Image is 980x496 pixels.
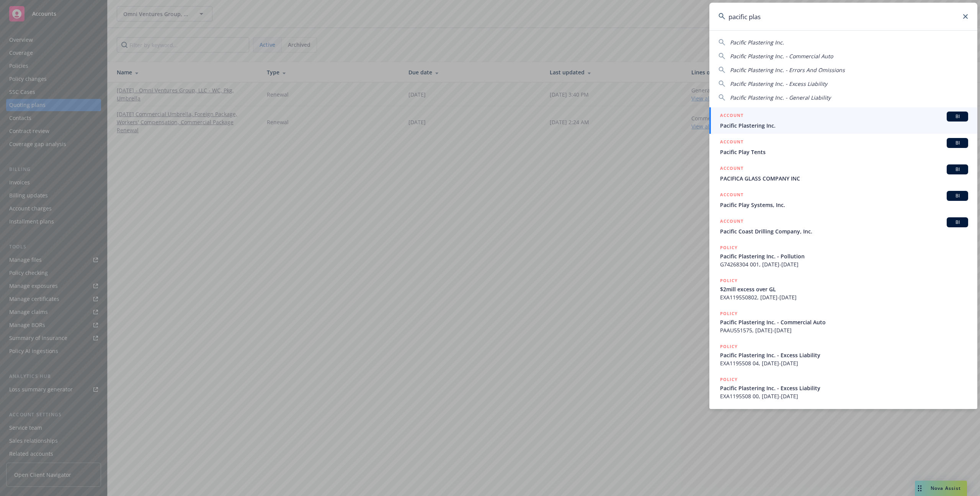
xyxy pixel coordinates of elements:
a: ACCOUNTBIPacific Play Tents [709,134,977,160]
span: EXA1195508 04, [DATE]-[DATE] [720,359,968,367]
h5: POLICY [720,310,738,317]
span: $2mill excess over GL [720,285,968,293]
span: BI [950,219,965,226]
h5: ACCOUNT [720,164,743,174]
h5: ACCOUNT [720,138,743,147]
span: BI [950,166,965,173]
span: Pacific Play Systems, Inc. [720,201,968,209]
span: PAAU551575, [DATE]-[DATE] [720,326,968,334]
h5: POLICY [720,244,738,251]
a: ACCOUNTBIPacific Plastering Inc. [709,107,977,134]
h5: ACCOUNT [720,112,743,121]
span: Pacific Coast Drilling Company, Inc. [720,227,968,235]
span: PACIFICA GLASS COMPANY INC [720,174,968,182]
span: EXA1195508 00, [DATE]-[DATE] [720,392,968,400]
input: Search... [709,3,977,30]
a: POLICYPacific Plastering Inc. - Excess LiabilityEXA1195508 04, [DATE]-[DATE] [709,338,977,371]
span: Pacific Plastering Inc. - Commercial Auto [730,53,833,60]
span: BI [950,140,965,146]
a: ACCOUNTBIPACIFICA GLASS COMPANY INC [709,160,977,187]
h5: POLICY [720,277,738,284]
span: BI [950,192,965,199]
span: Pacific Plastering Inc. - Commercial Auto [720,318,968,326]
h5: POLICY [720,343,738,350]
a: ACCOUNTBIPacific Play Systems, Inc. [709,187,977,213]
a: ACCOUNTBIPacific Coast Drilling Company, Inc. [709,213,977,240]
span: Pacific Plastering Inc. - Errors And Omissions [730,66,845,74]
span: Pacific Plastering Inc. - Pollution [720,252,968,260]
span: EXA119550802, [DATE]-[DATE] [720,293,968,301]
span: Pacific Plastering Inc. - General Liability [730,94,831,101]
h5: ACCOUNT [720,217,743,227]
a: POLICYPacific Plastering Inc. - PollutionG74268304 001, [DATE]-[DATE] [709,240,977,273]
span: BI [950,113,965,120]
a: POLICYPacific Plastering Inc. - Commercial AutoPAAU551575, [DATE]-[DATE] [709,305,977,338]
span: Pacific Plastering Inc. - Excess Liability [720,351,968,359]
span: Pacific Plastering Inc. - Excess Liability [730,80,827,87]
a: POLICYPacific Plastering Inc. - Excess LiabilityEXA1195508 00, [DATE]-[DATE] [709,371,977,404]
h5: ACCOUNT [720,191,743,200]
h5: POLICY [720,376,738,383]
span: Pacific Plastering Inc. - Excess Liability [720,384,968,392]
span: Pacific Play Tents [720,148,968,156]
span: G74268304 001, [DATE]-[DATE] [720,260,968,268]
span: Pacific Plastering Inc. [730,39,784,46]
a: POLICY$2mill excess over GLEXA119550802, [DATE]-[DATE] [709,273,977,305]
span: Pacific Plastering Inc. [720,122,968,130]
